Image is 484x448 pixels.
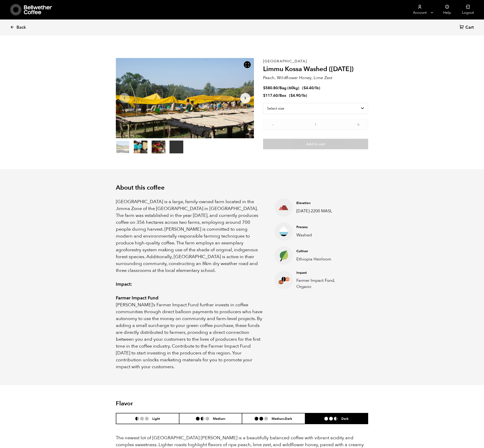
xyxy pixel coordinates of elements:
[279,85,299,91] span: Bag (60kg)
[17,25,26,30] span: Back
[263,65,368,73] h2: Limmu Kossa Washed ([DATE])
[314,85,319,91] span: /lb
[213,417,225,420] h6: Medium
[296,277,348,290] p: Farmer Impact Fund, Organic
[300,93,306,98] span: /lb
[278,85,279,91] span: /
[296,249,348,254] h4: Cultivar
[296,271,348,275] h4: Impact
[296,225,348,230] h4: Process
[263,93,265,98] span: $
[116,281,132,287] strong: Impact:
[289,93,307,98] span: ( )
[296,256,348,262] p: Ethiopia Heirloom
[296,201,348,205] h4: Elevation
[303,85,306,91] span: $
[263,93,278,98] bdi: 117.60
[278,93,279,98] span: /
[263,85,278,91] bdi: 580.80
[465,25,474,30] span: Cart
[341,417,349,420] h6: Dark
[303,85,314,91] bdi: 4.40
[116,400,200,407] h2: Flavor
[116,198,263,274] p: [GEOGRAPHIC_DATA] is a large, family-owned farm located in the Jimma Zone of the [GEOGRAPHIC_DATA...
[302,85,320,91] span: ( )
[263,139,368,149] button: Add to cart
[290,93,293,98] span: $
[270,122,276,126] button: -
[263,75,368,81] p: Peach, Wildflower Honey, Lime Zest
[116,302,262,370] span: [PERSON_NAME]’s Farmer Impact Fund further invests in coffee communities through direct balloon p...
[459,25,475,31] a: Cart
[170,141,183,153] video: Your browser does not support the video tag.
[116,184,368,191] h2: About this coffee
[263,85,265,91] span: $
[116,295,159,301] strong: Farmer Impact Fund
[272,417,292,420] h6: Medium-Dark
[152,417,160,420] h6: Light
[290,93,300,98] bdi: 4.90
[279,93,286,98] span: Box
[296,208,348,214] p: [DATE]-2200 MASL
[296,232,348,238] p: Washed
[356,122,361,126] button: +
